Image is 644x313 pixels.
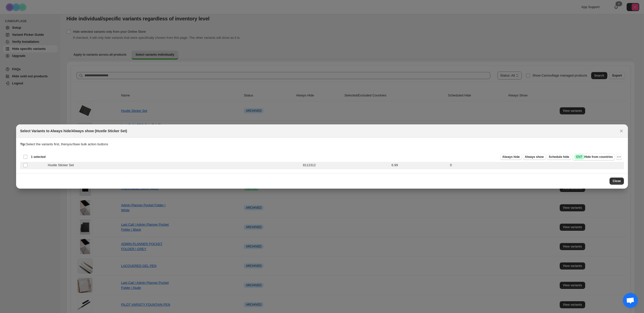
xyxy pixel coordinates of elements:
[301,161,390,169] td: 8112312
[20,128,127,133] h2: Select Variants to Always hide/Always show (Hustle Sticker Set)
[20,142,624,147] p: Select the variants first, then you'll see bulk action buttons
[623,293,638,308] a: Open chat
[572,153,615,160] button: SuccessENTHide from countries
[525,155,544,159] span: Always show
[547,154,571,160] button: Schedule hide
[613,179,621,183] span: Close
[502,155,520,159] span: Always hide
[610,178,624,185] button: Close
[500,154,522,160] button: Always hide
[390,161,449,169] td: 6.99
[549,155,569,159] span: Schedule hide
[576,155,582,159] span: ENT
[31,155,46,159] span: 1 selected
[618,127,625,134] button: Close
[523,154,546,160] button: Always show
[616,154,622,160] button: More actions
[449,161,624,169] td: 0
[574,154,613,159] span: Hide from countries
[20,142,26,146] strong: Tip:
[48,163,76,168] span: Hustle Sticker Set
